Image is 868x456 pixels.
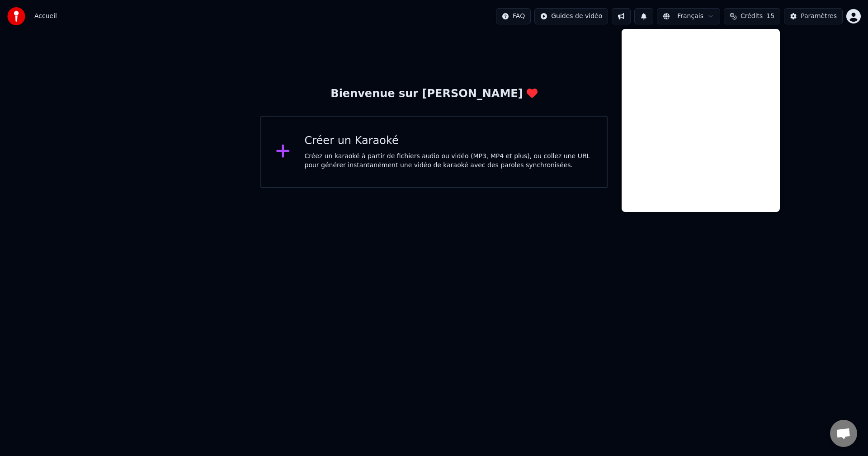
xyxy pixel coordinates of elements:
[330,87,537,101] div: Bienvenue sur [PERSON_NAME]
[34,12,57,21] span: Accueil
[766,12,774,21] span: 15
[305,152,593,170] div: Créez un karaoké à partir de fichiers audio ou vidéo (MP3, MP4 et plus), ou collez une URL pour g...
[34,12,57,21] nav: breadcrumb
[496,8,531,24] button: FAQ
[830,420,857,447] div: Ouvrir le chat
[534,8,608,24] button: Guides de vidéo
[741,12,763,21] span: Crédits
[784,8,843,24] button: Paramètres
[305,134,593,148] div: Créer un Karaoké
[724,8,780,24] button: Crédits15
[801,12,837,21] div: Paramètres
[7,7,25,25] img: youka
